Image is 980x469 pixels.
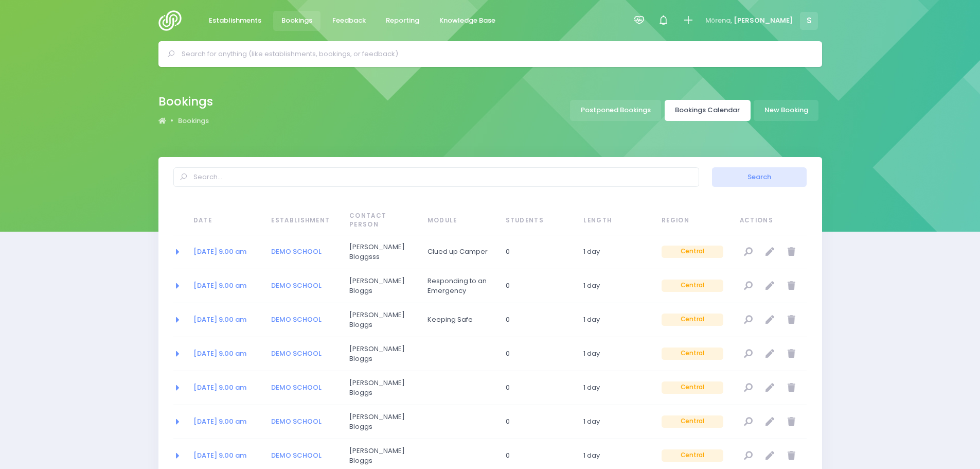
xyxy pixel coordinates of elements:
a: Delete [783,311,800,328]
span: 0 [506,416,567,427]
a: Reporting [378,11,428,31]
h2: Bookings [158,95,213,109]
a: DEMO SCHOOL [271,349,322,358]
a: Delete [783,345,800,362]
td: null [733,235,807,269]
span: Central [662,381,723,394]
td: 2050-08-07 09:00:00 [187,269,265,303]
span: 1 day [583,281,645,291]
span: Central [662,314,723,326]
td: 2050-08-07 09:00:00 [187,371,265,405]
a: View [740,379,757,396]
span: Central [662,449,723,462]
td: 2050-08-07 09:00:00 [187,303,265,337]
span: 1 day [583,349,645,359]
span: Establishments [209,15,261,26]
td: DEMO SCHOOL [264,269,343,303]
span: 0 [506,247,567,257]
a: [DATE] 9.00 am [193,383,246,392]
td: null [733,337,807,371]
a: Delete [783,244,800,260]
td: DEMO SCHOOL [264,303,343,337]
a: Delete [783,413,800,430]
td: Joe Bloggs [343,371,421,405]
a: View [740,311,757,328]
a: View [740,413,757,430]
a: Delete [783,447,800,464]
td: 1 [577,269,655,303]
td: Central [655,337,733,371]
a: Feedback [324,11,375,31]
td: 2050-08-07 09:00:00 [187,337,265,371]
span: 0 [506,349,567,359]
td: null [733,371,807,405]
span: [PERSON_NAME] Bloggs [349,344,411,364]
td: DEMO SCHOOL [264,371,343,405]
a: DEMO SCHOOL [271,315,322,324]
span: Establishment [271,216,333,225]
a: DEMO SCHOOL [271,383,322,392]
a: Delete [783,379,800,396]
span: Students [506,216,567,225]
td: null [733,269,807,303]
td: 1 [577,303,655,337]
a: [DATE] 9.00 am [193,349,246,358]
a: Delete [783,277,800,294]
a: [DATE] 9.00 am [193,450,246,460]
a: DEMO SCHOOL [271,450,322,460]
td: Joe Bloggs [343,303,421,337]
span: [PERSON_NAME] Bloggs [349,310,411,330]
span: Knowledge Base [439,15,495,26]
span: Actions [740,216,804,225]
input: Search... [173,167,699,187]
td: 0 [499,405,577,439]
a: Bookings [273,11,321,31]
td: 0 [499,235,577,269]
span: 1 day [583,416,645,427]
a: Postponed Bookings [570,100,661,121]
span: 0 [506,281,567,291]
span: Clued up Camper [427,247,489,257]
td: Clued up Camper [421,235,499,269]
span: 1 day [583,247,645,257]
td: 0 [499,337,577,371]
a: New Booking [754,100,818,121]
span: 1 day [583,383,645,393]
td: 0 [499,303,577,337]
img: Logo [158,10,188,31]
td: 2050-08-07 09:00:00 [187,235,265,269]
a: Edit [761,311,778,328]
span: Date [193,216,255,225]
span: 0 [506,450,567,461]
span: [PERSON_NAME] Bloggs [349,276,411,296]
td: 1 [577,337,655,371]
td: Central [655,371,733,405]
span: 0 [506,315,567,325]
td: null [733,303,807,337]
td: Central [655,269,733,303]
td: Joe Bloggsss [343,235,421,269]
td: 2050-08-07 09:00:00 [187,405,265,439]
td: 1 [577,235,655,269]
a: View [740,277,757,294]
a: View [740,244,757,260]
span: 1 day [583,450,645,461]
button: Search [712,167,807,187]
span: Responding to an Emergency [427,276,489,296]
a: Knowledge Base [431,11,504,31]
span: Reporting [386,15,419,26]
a: Edit [761,447,778,464]
a: Bookings Calendar [665,100,751,121]
td: Joe Bloggs [343,269,421,303]
td: DEMO SCHOOL [264,235,343,269]
td: 0 [499,269,577,303]
span: Central [662,415,723,428]
td: DEMO SCHOOL [264,405,343,439]
a: [DATE] 9.00 am [193,416,246,426]
span: Module [427,216,489,225]
a: Edit [761,277,778,294]
td: Joe Bloggs [343,405,421,439]
span: Central [662,280,723,292]
td: Responding to an Emergency [421,269,499,303]
span: [PERSON_NAME] [734,15,793,26]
